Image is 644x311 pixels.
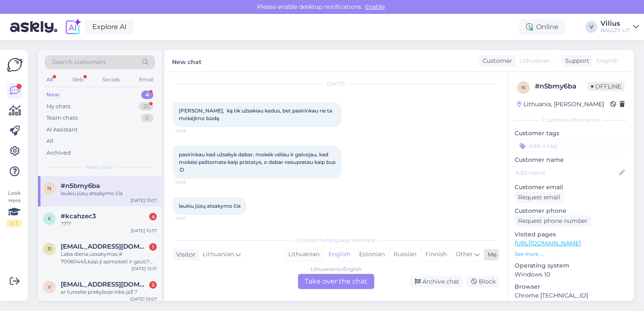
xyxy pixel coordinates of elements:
div: 0 [141,114,153,122]
span: New chats [86,164,113,171]
div: [DATE] [173,80,499,88]
div: Request email [515,192,563,203]
p: Customer email [515,183,627,192]
span: k [48,215,51,222]
div: Choose the language and reply [173,236,499,244]
span: Search customers [52,58,106,67]
div: Customer [479,56,512,65]
div: My chats [46,102,70,111]
div: [DATE] 10:31 [131,265,157,272]
div: Block [466,276,499,287]
div: All [45,74,54,85]
div: Archived [46,149,71,157]
div: 4 [149,213,157,220]
span: English [596,56,618,65]
div: ???? [61,220,157,228]
span: 13:05 [175,128,207,134]
div: Russian [389,248,421,261]
div: BALLZY LIT [601,27,630,34]
span: Lithuanian [203,250,234,259]
span: r [48,246,51,252]
div: Online [519,19,565,35]
span: ricardas.sinkevicius@gmail.com [61,243,148,250]
div: Laba diena,uzsakymas,# 70060445,kaip ji apmoketi ir gauti?kodėl.ziurint I uzsakyma jis yra.apmoke... [61,250,157,265]
div: laukiu jūsų atsakymo čia [61,190,157,197]
span: Offline [588,82,625,91]
div: Lithuanian [284,248,324,261]
span: v [48,284,51,290]
input: Add name [515,168,617,177]
div: Estonian [354,248,389,261]
div: Customer information [515,116,627,124]
p: Windows 10 [515,270,627,279]
img: Askly Logo [7,57,23,73]
span: Enable [362,3,387,11]
div: Archive chat [410,276,463,287]
span: Other [456,250,473,258]
p: Customer phone [515,206,627,215]
p: Browser [515,282,627,291]
label: New chat [172,55,201,67]
div: Visitor [173,250,196,259]
div: [DATE] 13:07 [131,197,157,204]
p: See more ... [515,250,627,258]
span: 13:05 [175,179,207,185]
div: Team chats [46,114,78,122]
span: [PERSON_NAME], ką tik užsakiau kedus, bet pasirinkau ne ta mokėjimo būdą [179,107,333,121]
div: Take over the chat [298,274,374,289]
input: Add a tag [515,139,627,152]
div: Socials [101,74,121,85]
span: #n5bmy6ba [61,182,100,190]
div: New [46,91,59,99]
p: Customer tags [515,129,627,138]
div: ar turesite prekyboje nike ja3 ? [61,288,157,296]
div: AI Assistant [46,126,78,134]
div: Email [137,74,155,85]
div: 25 [139,102,153,111]
div: Lithuanian to English [311,265,362,273]
div: 4 [141,91,153,99]
img: explore-ai [64,18,82,36]
span: viktorija.balkuviene@gmail.com [61,281,148,288]
div: 1 [149,243,157,251]
p: Operating system [515,261,627,270]
span: n [521,84,526,91]
div: Me [484,250,496,259]
a: ViliusBALLZY LIT [601,20,639,34]
div: Vilius [601,20,630,27]
div: All [46,137,54,145]
div: Request phone number [515,215,591,227]
div: 2 [149,281,157,289]
div: Finnish [421,248,451,261]
span: 13:07 [175,215,207,222]
div: V [585,21,597,33]
p: Visited pages [515,230,627,239]
div: Look Here [7,189,22,227]
span: Lithuanian [519,56,550,65]
span: pasirinkau kad užsakyk dabar, mokėk vėliau ir galvojau, kad mokėsi paštomate kaip pristatys, o da... [179,151,337,173]
div: # n5bmy6ba [535,81,588,91]
div: 1 / 3 [7,220,22,227]
span: #kcahzec3 [61,212,96,220]
a: [URL][DOMAIN_NAME] [515,239,581,247]
p: Customer name [515,155,627,164]
div: Web [70,74,85,85]
div: Lithuania, [PERSON_NAME] [517,100,604,109]
div: [DATE] 10:07 [130,296,157,302]
div: Support [562,56,589,65]
span: laukiu jūsų atsakymo čia [179,203,241,209]
span: n [47,185,51,191]
div: English [324,248,354,261]
p: Chrome [TECHNICAL_ID] [515,291,627,300]
div: [DATE] 10:37 [131,228,157,234]
a: Explore AI [85,20,134,34]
